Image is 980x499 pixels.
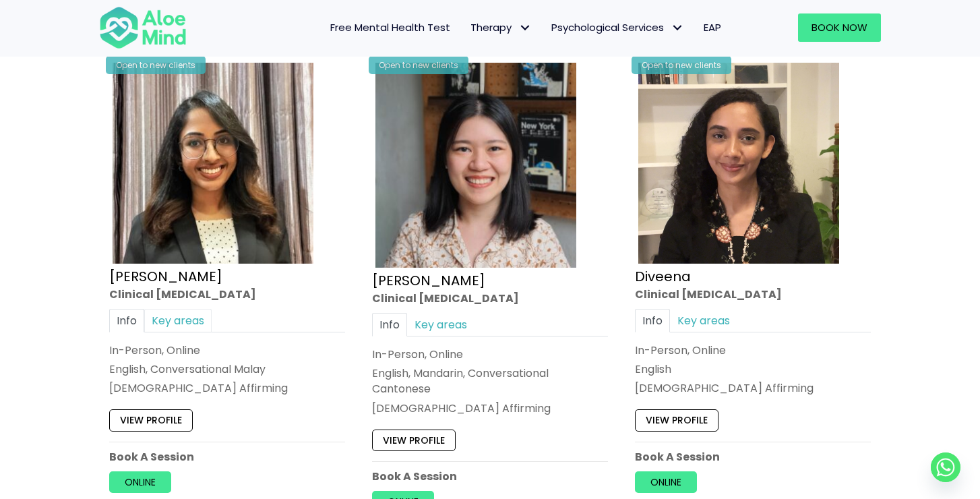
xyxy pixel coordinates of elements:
div: Clinical [MEDICAL_DATA] [635,287,871,302]
a: [PERSON_NAME] [372,271,485,290]
div: Clinical [MEDICAL_DATA] [109,287,345,302]
img: IMG_1660 – Diveena Nair [638,63,839,264]
div: Clinical [MEDICAL_DATA] [372,291,608,306]
div: In-Person, Online [372,347,608,362]
a: Key areas [144,309,212,332]
a: Key areas [407,313,474,336]
div: [DEMOGRAPHIC_DATA] Affirming [372,401,608,416]
a: Info [109,309,144,332]
a: Online [635,471,697,493]
span: Psychological Services: submenu [667,18,687,38]
a: Info [635,309,670,332]
span: Therapy [470,20,531,34]
a: Free Mental Health Test [320,13,460,42]
img: croped-Anita_Profile-photo-300×300 [113,63,313,264]
p: Book A Session [372,469,608,484]
div: [DEMOGRAPHIC_DATA] Affirming [635,381,871,397]
p: English, Mandarin, Conversational Cantonese [372,365,608,397]
div: Open to new clients [632,56,731,74]
a: EAP [694,13,731,42]
span: EAP [704,20,721,34]
img: Aloe mind Logo [99,5,187,50]
a: Diveena [635,267,691,286]
div: In-Person, Online [635,343,871,358]
a: Info [372,313,407,336]
span: Therapy: submenu [515,18,534,38]
a: Psychological ServicesPsychological Services: submenu [541,13,694,42]
div: Open to new clients [369,56,468,74]
a: Book Now [798,13,881,42]
a: [PERSON_NAME] [109,267,222,286]
a: TherapyTherapy: submenu [460,13,541,42]
a: View profile [372,430,456,451]
p: English, Conversational Malay [109,361,345,377]
p: English [635,361,871,377]
p: Book A Session [635,449,871,465]
a: View profile [109,410,193,432]
span: Free Mental Health Test [330,20,450,34]
div: Open to new clients [106,56,206,74]
div: In-Person, Online [109,343,345,358]
a: View profile [635,410,718,432]
img: Chen-Wen-profile-photo [375,63,576,268]
span: Book Now [811,20,867,34]
a: Whatsapp [931,452,960,482]
p: Book A Session [109,449,345,465]
a: Online [109,471,171,493]
div: [DEMOGRAPHIC_DATA] Affirming [109,381,345,397]
a: Key areas [670,309,737,332]
nav: Menu [204,13,731,42]
span: Psychological Services [551,20,683,34]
